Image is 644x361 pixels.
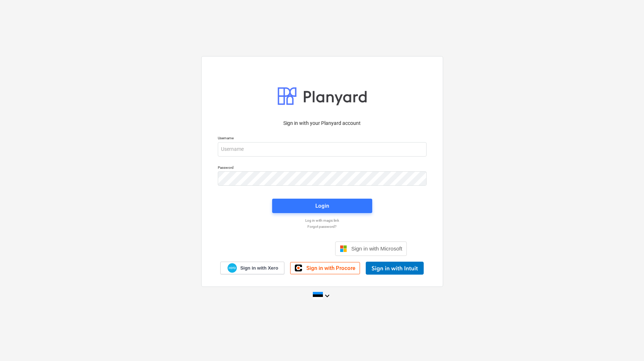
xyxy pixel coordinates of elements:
p: Password [218,165,427,171]
iframe: Sisselogimine Google'i nupu abil [234,241,333,257]
a: Forgot password? [214,224,430,229]
div: Logi sisse Google’i kontoga. Avaneb uuel vahelehel [237,241,329,257]
div: Login [315,201,329,211]
img: Microsoft logo [340,245,347,252]
i: keyboard_arrow_down [323,292,332,300]
a: Sign in with Procore [290,262,360,274]
p: Sign in with your Planyard account [218,119,427,127]
p: Username [218,136,427,142]
img: Xero logo [228,263,237,273]
a: Log in with magic link [214,218,430,223]
span: Sign in with Microsoft [351,245,402,252]
button: Login [272,199,372,213]
input: Username [218,142,427,157]
a: Sign in with Xero [220,262,284,274]
span: Sign in with Procore [306,265,355,271]
span: Sign in with Xero [240,265,278,271]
